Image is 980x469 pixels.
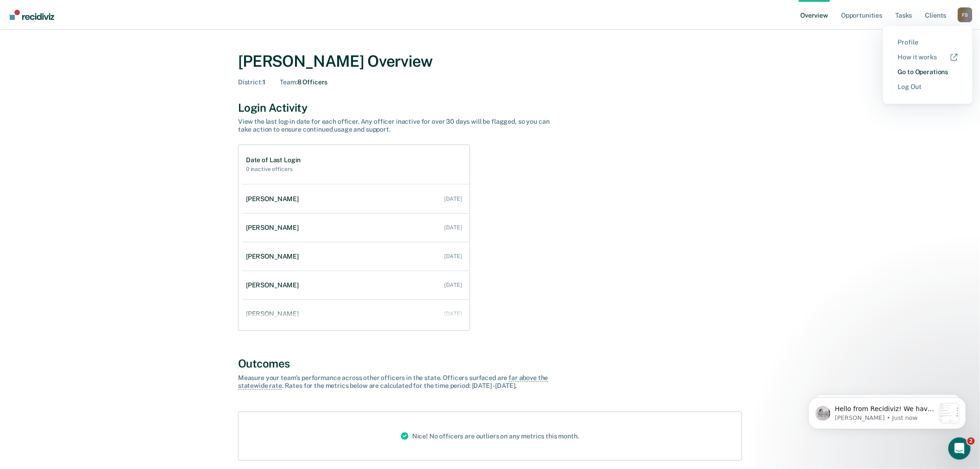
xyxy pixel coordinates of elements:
[238,78,263,86] span: District :
[246,224,302,232] div: [PERSON_NAME]
[898,83,958,91] a: Log Out
[238,78,265,86] div: 1
[246,253,302,260] div: [PERSON_NAME]
[949,437,971,460] iframe: Intercom live chat
[445,224,462,231] div: [DATE]
[238,357,742,370] div: Outcomes
[246,156,301,164] h1: Date of Last Login
[242,301,470,327] a: [PERSON_NAME] [DATE]
[280,78,328,86] div: 8 Officers
[238,118,562,133] div: View the last log-in date for each officer. Any officer inactive for over 30 days will be flagged...
[958,7,973,22] button: Profile dropdown button
[883,26,973,104] div: Profile menu
[40,35,140,43] p: Message from Kim, sent Just now
[967,437,975,445] span: 2
[238,374,548,390] span: far above the statewide rate
[795,379,980,444] iframe: Intercom notifications message
[238,101,742,114] div: Login Activity
[246,195,302,203] div: [PERSON_NAME]
[445,311,462,317] div: [DATE]
[445,196,462,202] div: [DATE]
[242,186,470,212] a: [PERSON_NAME] [DATE]
[445,253,462,260] div: [DATE]
[898,53,958,61] a: How it works
[10,10,54,20] img: Recidiviz
[238,52,742,71] div: [PERSON_NAME] Overview
[242,243,470,270] a: [PERSON_NAME] [DATE]
[40,26,140,328] span: Hello from Recidiviz! We have some exciting news. Officers will now have their own Overview page ...
[238,374,562,390] div: Measure your team’s performance across other officer s in the state. Officer s surfaced are . Rat...
[445,282,462,288] div: [DATE]
[394,412,586,460] div: Nice! No officers are outliers on any metrics this month.
[898,38,958,46] a: Profile
[280,78,297,86] span: Team :
[242,272,470,298] a: [PERSON_NAME] [DATE]
[246,281,302,289] div: [PERSON_NAME]
[242,215,470,241] a: [PERSON_NAME] [DATE]
[246,310,302,318] div: [PERSON_NAME]
[898,68,958,76] a: Go to Operations
[246,166,301,172] h2: 0 inactive officers
[958,7,973,22] div: F S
